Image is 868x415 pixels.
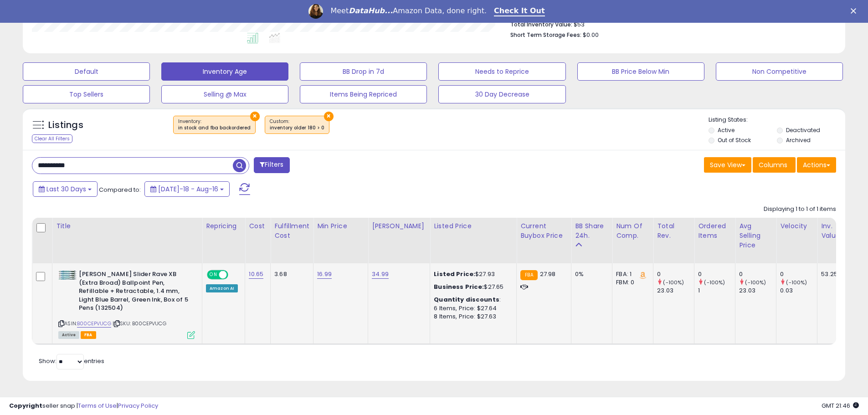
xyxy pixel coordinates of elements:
[663,279,684,286] small: (-100%)
[78,401,117,410] a: Terms of Use
[56,221,198,231] div: Title
[81,331,96,339] span: FBA
[786,136,811,144] label: Archived
[372,221,426,231] div: [PERSON_NAME]
[79,270,190,315] b: [PERSON_NAME] Slider Rave XB (Extra Broad) Ballpoint Pen, Refillable + Retractable, 1.4 mm, Light...
[698,221,731,241] div: Ordered Items
[438,62,565,81] button: Needs to Reprice
[759,160,787,169] span: Columns
[657,270,694,278] div: 0
[616,221,649,241] div: Num of Comp.
[434,283,509,291] div: $27.65
[250,112,260,121] button: ×
[698,270,735,278] div: 0
[9,402,158,410] div: seller snap | |
[324,112,334,121] button: ×
[317,270,332,279] a: 16.99
[434,295,499,304] b: Quantity discounts
[434,270,475,278] b: Listed Price:
[510,31,581,39] b: Short Term Storage Fees:
[494,6,545,16] a: Check It Out
[780,287,817,295] div: 0.03
[32,134,72,143] div: Clear All Filters
[520,270,537,280] small: FBA
[58,331,79,339] span: All listings currently available for purchase on Amazon
[764,205,836,214] div: Displaying 1 to 1 of 1 items
[434,282,484,291] b: Business Price:
[9,401,42,410] strong: Copyright
[780,270,817,278] div: 0
[709,116,845,124] p: Listing States:
[657,287,694,295] div: 23.03
[716,62,843,81] button: Non Competitive
[208,271,219,279] span: ON
[58,270,195,338] div: ASIN:
[46,184,86,194] span: Last 30 Days
[39,357,104,365] span: Show: entries
[58,270,77,280] img: 41yymlslEhL._SL40_.jpg
[616,270,646,278] div: FBA: 1
[23,62,150,81] button: Default
[227,271,241,279] span: OFF
[753,157,796,173] button: Columns
[270,125,324,131] div: inventory older 180 > 0
[583,31,599,39] span: $0.00
[206,221,241,231] div: Repricing
[434,313,509,321] div: 8 Items, Price: $27.63
[718,136,751,144] label: Out of Stock
[99,185,141,194] span: Compared to:
[144,181,230,197] button: [DATE]-18 - Aug-16
[434,304,509,313] div: 6 Items, Price: $27.64
[249,270,263,279] a: 10.65
[434,270,509,278] div: $27.93
[786,126,820,134] label: Deactivated
[704,157,751,173] button: Save View
[178,118,251,132] span: Inventory :
[254,157,289,173] button: Filters
[349,6,393,15] i: DataHub...
[161,85,288,103] button: Selling @ Max
[158,184,218,194] span: [DATE]-18 - Aug-16
[270,118,324,132] span: Custom:
[577,62,704,81] button: BB Price Below Min
[657,221,690,241] div: Total Rev.
[575,270,605,278] div: 0%
[113,320,166,327] span: | SKU: B00CEPVUCG
[372,270,389,279] a: 34.99
[300,85,427,103] button: Items Being Repriced
[434,221,513,231] div: Listed Price
[178,125,251,131] div: in stock and fba backordered
[274,270,306,278] div: 3.68
[33,181,98,197] button: Last 30 Days
[786,279,807,286] small: (-100%)
[300,62,427,81] button: BB Drop in 7d
[274,221,309,241] div: Fulfillment Cost
[739,221,772,250] div: Avg Selling Price
[704,279,725,286] small: (-100%)
[822,401,859,410] span: 2025-09-16 21:46 GMT
[438,85,565,103] button: 30 Day Decrease
[118,401,158,410] a: Privacy Policy
[330,6,487,15] div: Meet Amazon Data, done right.
[77,320,111,328] a: B00CEPVUCG
[718,126,734,134] label: Active
[797,157,836,173] button: Actions
[540,270,556,278] span: 27.98
[739,270,776,278] div: 0
[434,296,509,304] div: :
[616,278,646,287] div: FBM: 0
[510,20,572,28] b: Total Inventory Value:
[48,119,83,132] h5: Listings
[520,221,567,241] div: Current Buybox Price
[780,221,813,231] div: Velocity
[821,270,838,278] div: 53.25
[308,4,323,19] img: Profile image for Georgie
[851,8,860,14] div: Close
[698,287,735,295] div: 1
[510,18,829,29] li: $53
[249,221,267,231] div: Cost
[161,62,288,81] button: Inventory Age
[821,221,842,241] div: Inv. value
[317,221,364,231] div: Min Price
[739,287,776,295] div: 23.03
